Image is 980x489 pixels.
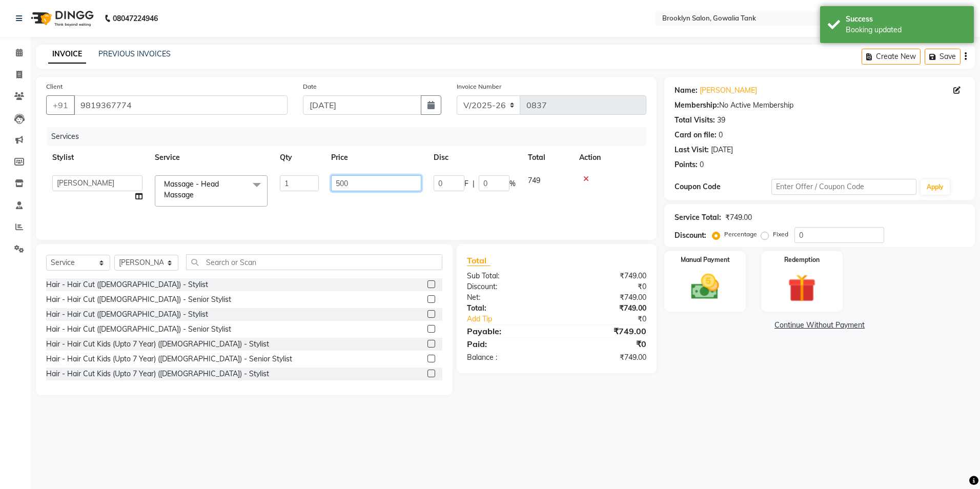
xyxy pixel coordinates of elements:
[194,190,198,199] a: x
[573,314,655,324] div: ₹0
[46,95,75,115] button: +91
[675,130,717,140] div: Card on file:
[557,281,654,292] div: ₹0
[459,271,557,281] div: Sub Total:
[303,82,317,91] label: Date
[427,146,522,169] th: Disc
[700,159,704,170] div: 0
[675,212,721,223] div: Service Total:
[113,4,158,33] b: 08047224946
[557,271,654,281] div: ₹749.00
[149,146,274,169] th: Service
[46,309,208,320] div: Hair - Hair Cut ([DEMOGRAPHIC_DATA]) - Stylist
[98,49,171,58] a: PREVIOUS INVOICES
[846,25,966,35] div: Booking updated
[522,146,573,169] th: Total
[74,95,288,115] input: Search by Name/Mobile/Email/Code
[48,45,86,64] a: INVOICE
[719,130,723,140] div: 0
[573,146,646,169] th: Action
[725,212,752,223] div: ₹749.00
[557,292,654,303] div: ₹749.00
[164,179,219,199] span: Massage - Head Massage
[46,82,63,91] label: Client
[457,82,501,91] label: Invoice Number
[46,146,149,169] th: Stylist
[473,178,475,189] span: |
[557,325,654,337] div: ₹749.00
[459,281,557,292] div: Discount:
[46,354,292,364] div: Hair - Hair Cut Kids (Upto 7 Year) ([DEMOGRAPHIC_DATA]) - Senior Stylist
[46,339,269,350] div: Hair - Hair Cut Kids (Upto 7 Year) ([DEMOGRAPHIC_DATA]) - Stylist
[325,146,427,169] th: Price
[459,325,557,337] div: Payable:
[46,294,231,305] div: Hair - Hair Cut ([DEMOGRAPHIC_DATA]) - Senior Stylist
[459,338,557,350] div: Paid:
[681,255,730,264] label: Manual Payment
[46,279,208,290] div: Hair - Hair Cut ([DEMOGRAPHIC_DATA]) - Stylist
[46,369,269,379] div: Hair - Hair Cut Kids (Upto 7 Year) ([DEMOGRAPHIC_DATA]) - Stylist
[459,352,557,363] div: Balance :
[528,176,540,185] span: 749
[846,14,966,25] div: Success
[700,85,757,96] a: [PERSON_NAME]
[666,320,973,331] a: Continue Without Payment
[717,115,725,126] div: 39
[464,178,468,189] span: F
[675,230,706,241] div: Discount:
[773,230,788,239] label: Fixed
[862,49,921,65] button: Create New
[26,4,96,33] img: logo
[675,181,771,192] div: Coupon Code
[557,352,654,363] div: ₹749.00
[784,255,820,264] label: Redemption
[46,324,231,335] div: Hair - Hair Cut ([DEMOGRAPHIC_DATA]) - Senior Stylist
[771,179,916,195] input: Enter Offer / Coupon Code
[682,271,728,303] img: _cash.svg
[921,179,950,195] button: Apply
[186,254,442,270] input: Search or Scan
[467,255,491,266] span: Total
[557,338,654,350] div: ₹0
[925,49,961,65] button: Save
[675,85,698,96] div: Name:
[47,127,654,146] div: Services
[675,115,715,126] div: Total Visits:
[459,314,573,324] a: Add Tip
[675,145,709,155] div: Last Visit:
[459,303,557,314] div: Total:
[274,146,325,169] th: Qty
[675,100,719,111] div: Membership:
[557,303,654,314] div: ₹749.00
[711,145,733,155] div: [DATE]
[724,230,757,239] label: Percentage
[779,271,825,305] img: _gift.svg
[675,159,698,170] div: Points:
[675,100,965,111] div: No Active Membership
[509,178,516,189] span: %
[459,292,557,303] div: Net:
